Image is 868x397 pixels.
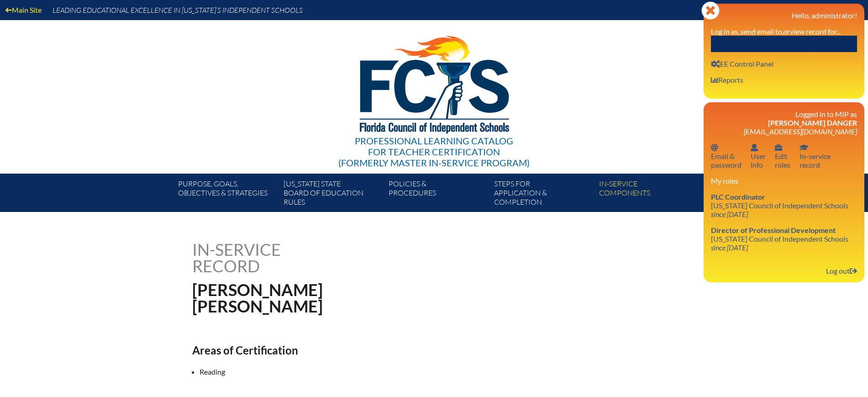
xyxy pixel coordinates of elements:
[796,141,834,171] a: In-service recordIn-servicerecord
[744,127,857,136] span: [EMAIL_ADDRESS][DOMAIN_NAME]
[335,18,533,170] a: Professional Learning Catalog for Teacher Certification(formerly Master In-service Program)
[711,144,718,151] svg: Email password
[368,146,500,157] span: for Teacher Certification
[338,135,530,168] div: Professional Learning Catalog (formerly Master In-service Program)
[771,141,794,171] a: User infoEditroles
[701,1,720,20] svg: Close
[192,241,376,274] h1: In-service record
[707,191,852,220] a: PLC Coordinator [US_STATE] Council of Independent Schools since [DATE]
[707,74,747,86] a: User infoReports
[711,27,841,36] label: Log in as, send email to, view record for...
[747,141,769,171] a: User infoUserinfo
[192,344,514,357] h2: Areas of Certification
[711,11,857,20] h3: Hello, administrator!
[490,177,595,212] a: Steps forapplication & completion
[280,177,385,212] a: [US_STATE] StateBoard of Education rules
[595,177,700,212] a: In-servicecomponents
[711,192,765,201] span: PLC Coordinator
[707,58,777,70] a: User infoEE Control Panel
[340,20,528,145] img: FCISlogo221.eps
[768,118,857,127] span: [PERSON_NAME] Danger
[822,265,861,277] a: Log outLog out
[850,267,857,275] svg: Log out
[711,176,857,185] h3: My roles
[2,4,45,16] a: Main Site
[775,144,782,151] svg: User info
[707,141,745,171] a: Email passwordEmail &password
[711,226,836,234] span: Director of Professional Development
[711,210,748,218] i: since [DATE]
[784,27,790,36] i: or
[751,144,758,151] svg: User info
[192,281,492,314] h1: [PERSON_NAME] [PERSON_NAME]
[200,366,521,378] li: Reading
[711,76,718,84] svg: User info
[707,224,852,254] a: Director of Professional Development [US_STATE] Council of Independent Schools since [DATE]
[711,60,720,68] svg: User info
[800,144,809,151] svg: In-service record
[711,243,748,252] i: since [DATE]
[174,177,279,212] a: Purpose, goals,objectives & strategies
[711,110,857,136] h3: Logged in to MIP as
[385,177,490,212] a: Policies &Procedures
